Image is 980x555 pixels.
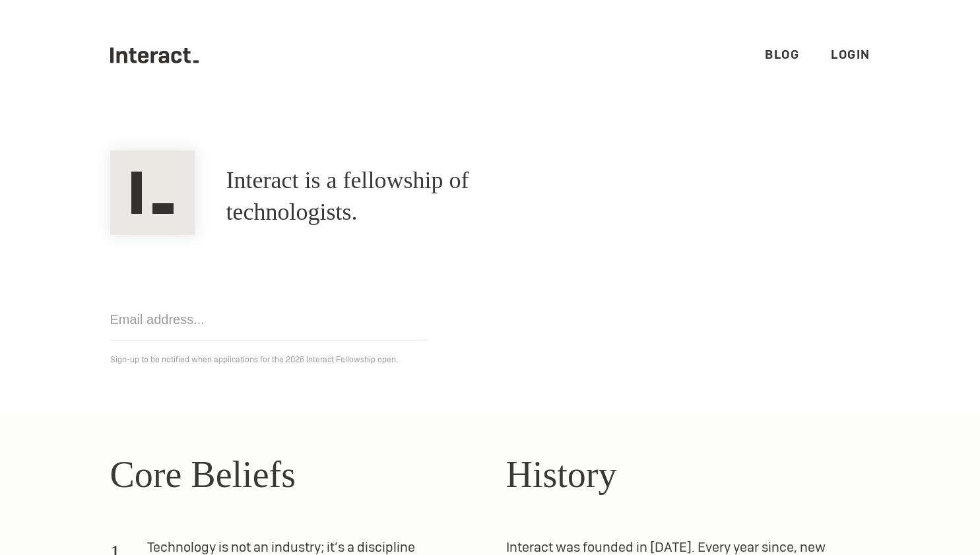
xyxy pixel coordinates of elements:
[110,352,870,368] p: Sign-up to be notified when applications for the 2026 Interact Fellowship open.
[765,47,799,62] a: Blog
[110,150,195,235] img: Interact Logo
[226,165,583,228] h1: Interact is a fellowship of technologists.
[831,47,870,62] a: Login
[506,447,870,502] h2: History
[110,298,427,341] input: Email address...
[110,447,474,502] h2: Core Beliefs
